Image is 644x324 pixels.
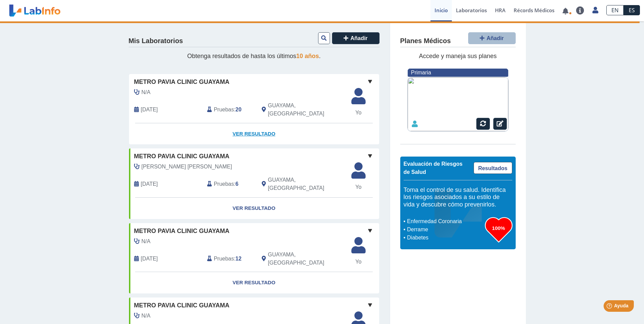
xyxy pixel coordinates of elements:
[404,186,512,209] h5: Toma el control de su salud. Identifica los riesgos asociados a su estilo de vida y descubre cómo...
[142,88,151,96] span: N/A
[268,102,343,118] span: GUAYAMA, PR
[214,255,234,263] span: Pruebas
[202,176,257,192] div: :
[202,102,257,118] div: :
[134,152,229,161] span: Metro Pavia Clinic Guayama
[129,37,183,45] h4: Mis Laboratorios
[129,123,379,145] a: Ver Resultado
[214,180,234,188] span: Pruebas
[495,7,505,14] span: HRA
[404,161,463,175] span: Evaluación de Riesgos de Salud
[468,32,516,44] button: Añadir
[141,106,158,114] span: 2025-09-18
[129,272,379,293] a: Ver Resultado
[400,37,451,45] h4: Planes Médicos
[405,226,485,234] li: Derrame
[268,176,343,192] span: GUAYAMA, PR
[350,35,368,41] span: Añadir
[347,109,370,117] span: Yo
[405,234,485,242] li: Diabetes
[332,32,380,44] button: Añadir
[129,198,379,219] a: Ver Resultado
[347,258,370,266] span: Yo
[411,70,431,75] span: Primaria
[236,256,242,262] b: 12
[141,255,158,263] span: 2025-05-31
[474,162,512,174] a: Resultados
[584,298,637,317] iframe: Help widget launcher
[606,5,624,15] a: EN
[419,53,497,59] span: Accede y maneja sus planes
[214,106,234,114] span: Pruebas
[134,227,229,236] span: Metro Pavia Clinic Guayama
[268,251,343,267] span: GUAYAMA, PR
[296,53,319,59] span: 10 años
[202,251,257,267] div: :
[141,180,158,188] span: 2025-06-26
[142,312,151,320] span: N/A
[486,35,504,41] span: Añadir
[485,224,512,232] h3: 100%
[134,301,229,310] span: Metro Pavia Clinic Guayama
[142,163,232,171] span: Duprey Colon, Alexis
[134,77,229,87] span: Metro Pavia Clinic Guayama
[624,5,640,15] a: ES
[142,237,151,246] span: N/A
[347,183,370,191] span: Yo
[236,107,242,112] b: 20
[405,217,485,226] li: Enfermedad Coronaria
[236,181,239,187] b: 6
[187,53,320,59] span: Obtenga resultados de hasta los últimos .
